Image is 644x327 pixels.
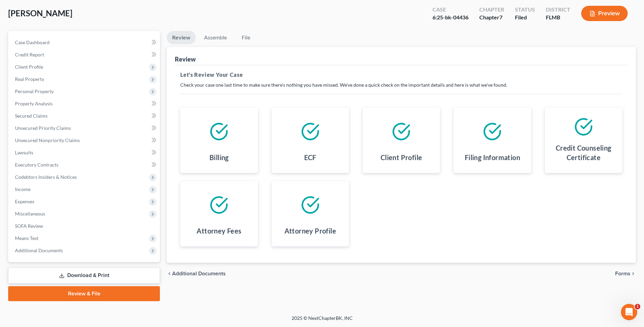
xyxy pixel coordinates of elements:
[433,14,468,21] div: 6:25-bk-04436
[15,64,43,70] span: Client Profile
[465,153,520,162] h4: Filing Information
[197,226,241,236] h4: Attorney Fees
[8,8,72,18] span: [PERSON_NAME]
[284,226,336,236] h4: Attorney Profile
[15,52,44,57] span: Credit Report
[615,271,630,276] span: Forms
[175,55,196,63] div: Review
[15,174,77,180] span: Codebtors Insiders & Notices
[8,268,160,283] a: Download & Print
[635,304,640,309] span: 1
[15,235,38,241] span: Means Test
[499,14,502,20] span: 7
[15,150,33,155] span: Lawsuits
[180,71,622,79] h5: Let's Review Your Case
[15,101,53,106] span: Property Analysis
[15,137,80,143] span: Unsecured Nonpriority Claims
[550,143,617,162] h4: Credit Counseling Certificate
[515,14,535,21] div: Filed
[15,88,54,94] span: Personal Property
[167,271,172,276] i: chevron_left
[167,271,226,276] a: chevron_left Additional Documents
[10,159,160,171] a: Executory Contracts
[129,315,516,327] div: 2025 © NextChapterBK, INC
[167,31,196,44] a: Review
[630,271,636,276] i: chevron_right
[199,31,232,44] a: Assemble
[15,223,43,229] span: SOFA Review
[15,199,34,204] span: Expenses
[235,31,257,44] a: File
[621,304,637,320] iframe: Intercom live chat
[172,271,226,276] span: Additional Documents
[15,186,31,192] span: Income
[615,271,636,276] button: Forms chevron_right
[15,76,44,82] span: Real Property
[546,6,570,14] div: District
[15,113,48,119] span: Secured Claims
[304,153,316,162] h4: ECF
[433,6,468,14] div: Case
[15,162,58,168] span: Executory Contracts
[10,147,160,159] a: Lawsuits
[15,125,71,131] span: Unsecured Priority Claims
[10,220,160,232] a: SOFA Review
[8,286,160,301] a: Review & File
[180,82,622,88] p: Check your case one last time to make sure there's nothing you have missed. We've done a quick ch...
[15,211,45,217] span: Miscellaneous
[10,49,160,61] a: Credit Report
[10,134,160,147] a: Unsecured Nonpriority Claims
[381,153,422,162] h4: Client Profile
[10,110,160,122] a: Secured Claims
[15,247,63,253] span: Additional Documents
[581,6,628,21] button: Preview
[515,6,535,14] div: Status
[479,6,504,14] div: Chapter
[10,36,160,49] a: Case Dashboard
[546,14,570,21] div: FLMB
[10,122,160,134] a: Unsecured Priority Claims
[15,39,50,45] span: Case Dashboard
[209,153,229,162] h4: Billing
[10,98,160,110] a: Property Analysis
[479,14,504,21] div: Chapter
